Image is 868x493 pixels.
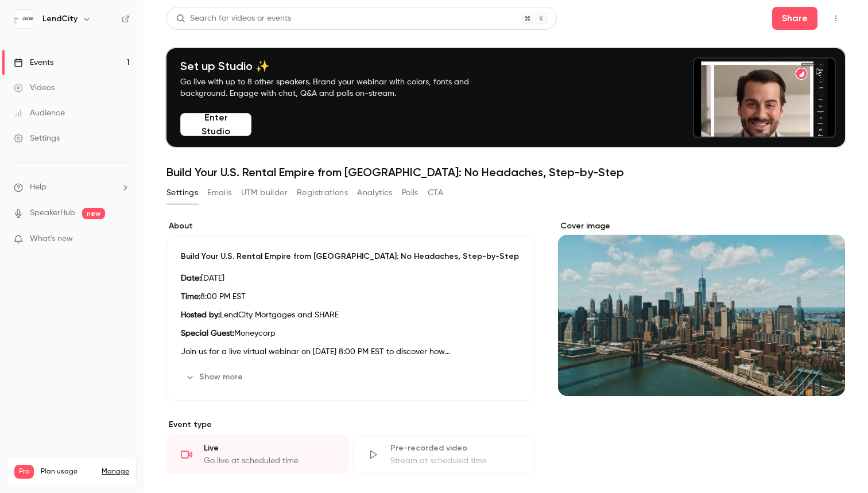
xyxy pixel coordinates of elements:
[181,251,521,262] p: Build Your U.S. Rental Empire from [GEOGRAPHIC_DATA]: No Headaches, Step-by-Step
[41,467,95,476] span: Plan usage
[207,184,231,202] button: Emails
[166,220,535,232] label: About
[181,290,521,304] p: 8:00 PM EST
[353,435,535,474] div: Pre-recorded videoStream at scheduled time
[14,82,55,94] div: Videos
[241,184,288,202] button: UTM builder
[428,184,443,202] button: CTA
[14,57,53,68] div: Events
[14,181,130,193] li: help-dropdown-opener
[30,233,73,245] span: What's new
[14,107,65,119] div: Audience
[166,435,348,474] div: LiveGo live at scheduled time
[181,308,521,322] p: LendCity Mortgages and SHARE
[181,329,234,337] strong: Special Guest:
[390,442,521,454] div: Pre-recorded video
[204,455,334,467] div: Go live at scheduled time
[297,184,348,202] button: Registrations
[30,207,75,219] a: SpeakerHub
[558,220,845,232] label: Cover image
[558,220,845,396] section: Cover image
[181,345,521,359] p: Join us for a live virtual webinar on [DATE] 8:00 PM EST to discover how [DEMOGRAPHIC_DATA] are s...
[166,419,535,430] p: Event type
[181,293,200,301] strong: Time:
[390,455,521,467] div: Stream at scheduled time
[14,465,34,479] span: Pro
[402,184,418,202] button: Polls
[181,311,220,319] strong: Hosted by:
[176,13,291,25] div: Search for videos or events
[102,467,129,476] a: Manage
[82,208,105,219] span: new
[166,165,845,179] h1: Build Your U.S. Rental Empire from [GEOGRAPHIC_DATA]: No Headaches, Step-by-Step
[180,113,251,136] button: Enter Studio
[181,274,201,282] strong: Date:
[166,184,198,202] button: Settings
[772,7,817,30] button: Share
[181,368,250,386] button: Show more
[180,59,496,73] h4: Set up Studio ✨
[180,76,496,99] p: Go live with up to 8 other speakers. Brand your webinar with colors, fonts and background. Engage...
[357,184,393,202] button: Analytics
[42,13,77,25] h6: LendCity
[30,181,46,193] span: Help
[181,271,521,285] p: [DATE]
[204,442,334,454] div: Live
[14,10,33,28] img: LendCity
[14,133,60,144] div: Settings
[181,327,521,340] p: Moneycorp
